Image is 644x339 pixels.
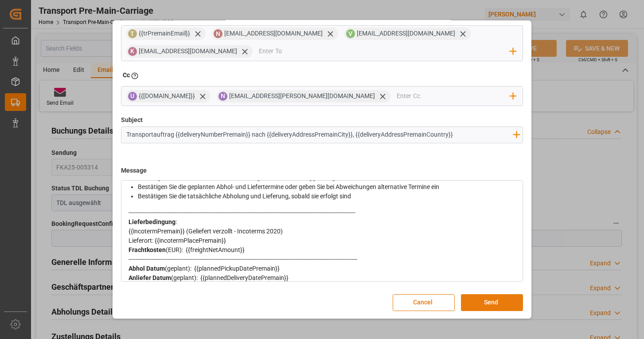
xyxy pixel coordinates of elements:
span: V [348,30,352,37]
button: Send [461,294,523,311]
span: [EMAIL_ADDRESS][DOMAIN_NAME] [224,30,323,37]
span: Abhol Datum [129,265,165,272]
span: [EMAIL_ADDRESS][DOMAIN_NAME] [139,47,237,55]
span: Bestätigen Sie die geplanten Abhol- und Liefertermine oder geben Sie bei Abweichungen alternative... [138,183,439,190]
input: Enter Subject here [121,127,517,142]
label: Subject [121,115,143,125]
span: -------------------------------------------------------------------------------------------------... [129,256,357,263]
span: (geplant): {{plannedPickupDatePremain}} [165,265,280,272]
span: T [130,30,134,37]
span: N [221,92,225,99]
span: U [130,92,134,99]
span: Bestätigen Sie die tatsächliche Abholung und Lieferung, sobald sie erfolgt sind [138,193,351,200]
span: Bestätigen Sie Ihre Annahme dieser Buchung, indem Sie den Toggl umlegen [138,174,342,181]
span: Lieferbedingung [129,218,176,225]
span: [EMAIL_ADDRESS][PERSON_NAME][DOMAIN_NAME] [229,92,375,99]
span: Frachtkosten [129,246,166,253]
span: {{incotermPremain}} (Geliefert verzollt - Incoterms 2020) [129,228,283,235]
span: Lieferort: {{incotermPlacePremain}} [129,237,226,244]
span: -------------------------------------------------------------------------------------------------... [129,209,355,216]
span: {{trPremainEmail}} [139,30,190,37]
span: N [216,30,220,37]
span: (geplant): {{plannedDeliveryDatePremain}} [171,274,289,281]
span: Anliefer Datum [129,274,171,281]
button: Cancel [393,294,455,311]
label: Message [121,163,147,178]
span: : [176,218,177,225]
span: [EMAIL_ADDRESS][DOMAIN_NAME] [357,30,455,37]
span: (EUR): {{freightNetAmount}} [166,246,245,253]
h2: Cc [123,71,130,80]
span: {{[DOMAIN_NAME]}} [139,92,195,99]
span: K [130,47,134,55]
input: Enter Cc [397,90,510,103]
input: Enter To [259,45,510,58]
